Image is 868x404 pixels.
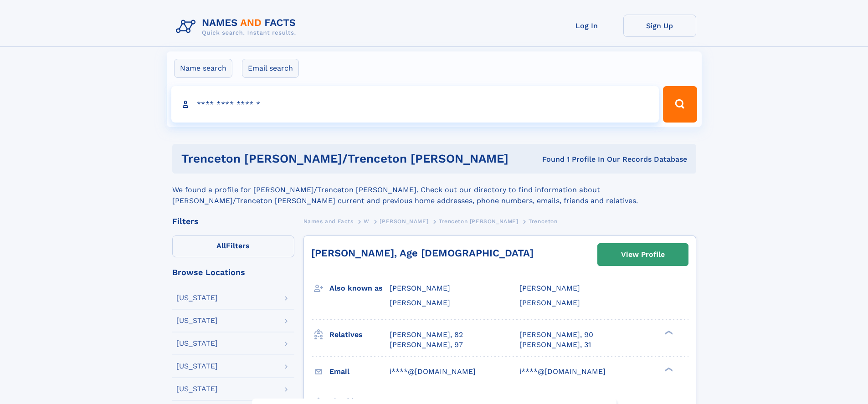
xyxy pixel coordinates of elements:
[364,215,370,227] a: W
[216,241,226,250] span: All
[519,330,593,340] a: [PERSON_NAME], 90
[172,15,303,39] img: Logo Names and Facts
[176,363,218,370] div: [US_STATE]
[171,86,659,123] input: search input
[176,340,218,347] div: [US_STATE]
[242,59,299,78] label: Email search
[439,215,519,227] a: Trenceton [PERSON_NAME]
[329,327,390,343] h3: Relatives
[519,284,580,292] span: [PERSON_NAME]
[439,218,519,225] span: Trenceton [PERSON_NAME]
[380,215,428,227] a: [PERSON_NAME]
[176,385,218,393] div: [US_STATE]
[519,340,591,350] a: [PERSON_NAME], 31
[380,218,428,225] span: [PERSON_NAME]
[172,268,294,276] div: Browse Locations
[176,294,218,302] div: [US_STATE]
[172,235,294,257] label: Filters
[174,59,232,78] label: Name search
[519,298,580,307] span: [PERSON_NAME]
[598,244,688,266] a: View Profile
[390,340,463,350] a: [PERSON_NAME], 97
[172,217,294,225] div: Filters
[663,366,673,372] div: ❯
[525,154,687,164] div: Found 1 Profile In Our Records Database
[663,329,673,335] div: ❯
[181,153,525,164] h1: Trenceton [PERSON_NAME]/trenceton [PERSON_NAME]
[329,364,390,379] h3: Email
[311,247,534,259] a: [PERSON_NAME], Age [DEMOGRAPHIC_DATA]
[623,15,696,37] a: Sign Up
[364,218,370,225] span: W
[529,218,557,225] span: Trenceton
[663,86,697,123] button: Search Button
[390,330,463,340] a: [PERSON_NAME], 82
[303,215,354,227] a: Names and Facts
[390,298,450,307] span: [PERSON_NAME]
[172,174,696,206] div: We found a profile for [PERSON_NAME]/Trenceton [PERSON_NAME]. Check out our directory to find inf...
[329,281,390,296] h3: Also known as
[550,15,623,37] a: Log In
[176,317,218,324] div: [US_STATE]
[390,284,450,292] span: [PERSON_NAME]
[621,244,665,265] div: View Profile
